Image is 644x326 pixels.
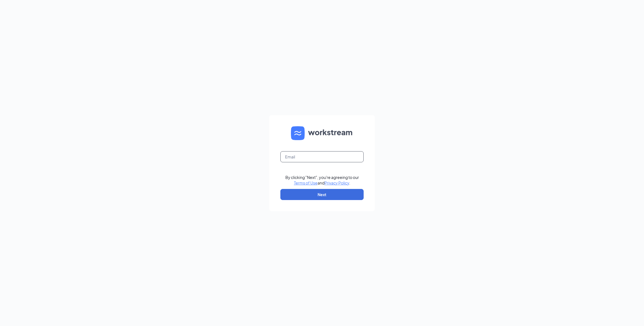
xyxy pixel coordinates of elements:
a: Privacy Policy [324,180,349,185]
a: Terms of Use [294,180,318,185]
img: WS logo and Workstream text [291,126,353,140]
input: Email [280,151,364,162]
div: By clicking "Next", you're agreeing to our and . [285,175,359,186]
button: Next [280,189,364,200]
